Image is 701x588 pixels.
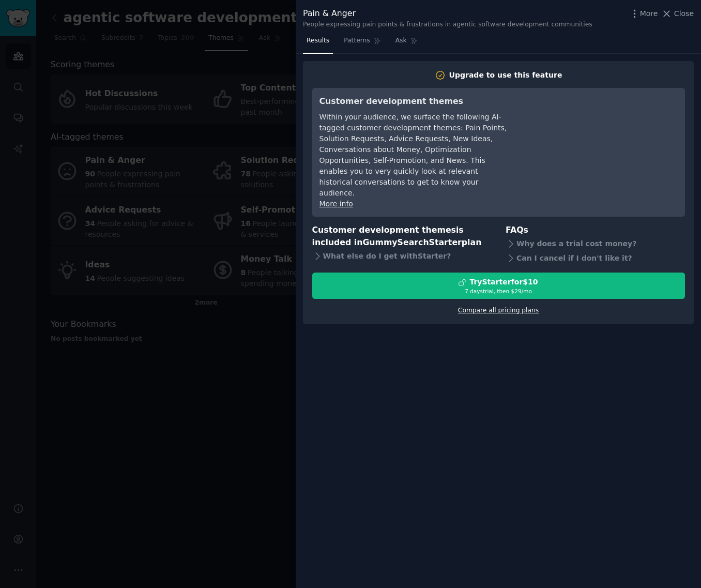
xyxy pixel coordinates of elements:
[303,7,592,20] div: Pain & Anger
[312,224,492,249] h3: Customer development themes is included in plan
[303,20,592,29] div: People expressing pain points & frustrations in agentic software development communities
[458,307,539,314] a: Compare all pricing plans
[319,112,508,199] div: Within your audience, we surface the following AI-tagged customer development themes: Pain Points...
[523,95,678,173] iframe: YouTube video player
[640,8,658,19] span: More
[506,251,685,265] div: Can I cancel if I don't like it?
[340,33,384,54] a: Patterns
[303,33,333,54] a: Results
[344,36,370,46] span: Patterns
[312,249,492,264] div: What else do I get with Starter ?
[506,224,685,237] h3: FAQs
[506,236,685,251] div: Why does a trial cost money?
[312,273,685,299] button: TryStarterfor$107 daystrial, then $29/mo
[362,237,461,247] span: GummySearch Starter
[307,36,329,46] span: Results
[319,95,508,108] h3: Customer development themes
[674,8,694,19] span: Close
[629,8,658,19] button: More
[392,33,421,54] a: Ask
[395,36,407,46] span: Ask
[469,277,538,288] div: Try Starter for $10
[661,8,694,19] button: Close
[449,70,562,81] div: Upgrade to use this feature
[313,288,684,295] div: 7 days trial, then $ 29 /mo
[319,200,353,208] a: More info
